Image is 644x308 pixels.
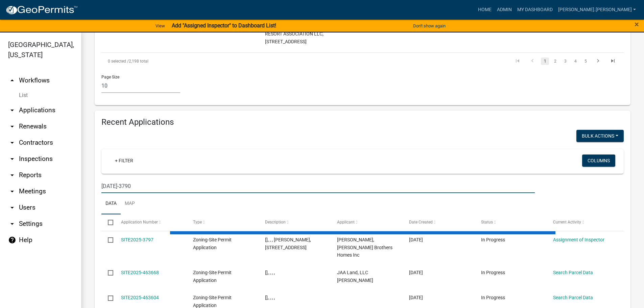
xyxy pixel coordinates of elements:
a: Home [475,3,494,16]
a: go to first page [511,57,524,65]
li: page 5 [580,55,591,67]
i: help [8,236,16,244]
a: Search Parcel Data [553,270,593,275]
a: Search Parcel Data [553,295,593,300]
i: arrow_drop_up [8,76,16,85]
i: arrow_drop_down [8,187,16,195]
datatable-header-cell: Status [475,214,547,231]
a: My Dashboard [515,3,555,16]
span: Status [481,220,493,224]
span: 0 selected / [108,59,129,64]
span: × [635,20,639,29]
span: Description [265,220,286,224]
button: Columns [582,155,615,167]
i: arrow_drop_down [8,139,16,147]
span: Current Activity [553,220,581,224]
a: SITE2025-463668 [121,270,159,275]
input: Search for applications [101,179,535,193]
li: page 1 [540,55,550,67]
span: [], , , , [265,295,275,300]
li: page 3 [560,55,570,67]
a: SITE2025-3797 [121,237,153,242]
span: Darrick Guthmiller, Kochmann Brothers Homes Inc [337,237,392,258]
span: Zoning-Site Permit Application [193,295,232,308]
i: arrow_drop_down [8,220,16,228]
a: go to last page [606,57,619,65]
span: In Progress [481,270,505,275]
span: [], , , JOHN MELLAND, 21447 CO HWY 32 [265,237,311,250]
a: 1 [541,57,549,65]
datatable-header-cell: Current Activity [547,214,619,231]
li: page 2 [550,55,560,67]
button: Bulk Actions [576,130,624,142]
a: + Filter [110,155,139,167]
i: arrow_drop_down [8,204,16,212]
a: Data [101,193,121,215]
a: 5 [581,57,590,65]
i: arrow_drop_down [8,171,16,179]
span: Applicant [337,220,355,224]
a: Admin [494,3,515,16]
i: arrow_drop_down [8,155,16,163]
i: arrow_drop_down [8,122,16,131]
div: 2,198 total [101,53,308,70]
datatable-header-cell: Date Created [403,214,475,231]
a: View [153,20,168,31]
a: Assignment of Inspector [553,237,604,242]
a: 2 [551,57,559,65]
span: 08/14/2025 [409,237,423,242]
a: 3 [561,57,569,65]
button: Don't show again [410,20,448,31]
i: arrow_drop_down [8,106,16,114]
a: go to next page [592,57,604,65]
a: 4 [571,57,579,65]
span: Type [193,220,202,224]
span: In Progress [481,295,505,300]
datatable-header-cell: Applicant [331,214,403,231]
a: SITE2025-463604 [121,295,159,300]
datatable-header-cell: Type [186,214,258,231]
span: Date Created [409,220,433,224]
datatable-header-cell: Application Number [114,214,186,231]
span: In Progress [481,237,505,242]
span: 08/13/2025 [409,295,423,300]
a: go to previous page [526,57,539,65]
datatable-header-cell: Description [259,214,331,231]
h4: Recent Applications [101,117,624,127]
a: Map [121,193,139,215]
span: Zoning-Site Permit Application [193,270,232,283]
strong: Add "Assigned Inspector" to Dashboard List! [172,22,276,29]
datatable-header-cell: Select [101,214,114,231]
li: page 4 [570,55,580,67]
span: Zoning-Site Permit Application [193,237,232,250]
span: Application Number [121,220,158,224]
span: JAA Land, LLC Greg Anderson [337,270,373,283]
span: 08/14/2025 [409,270,423,275]
button: Close [635,20,639,28]
a: [PERSON_NAME].[PERSON_NAME] [555,3,639,16]
span: [], , , , [265,270,275,275]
